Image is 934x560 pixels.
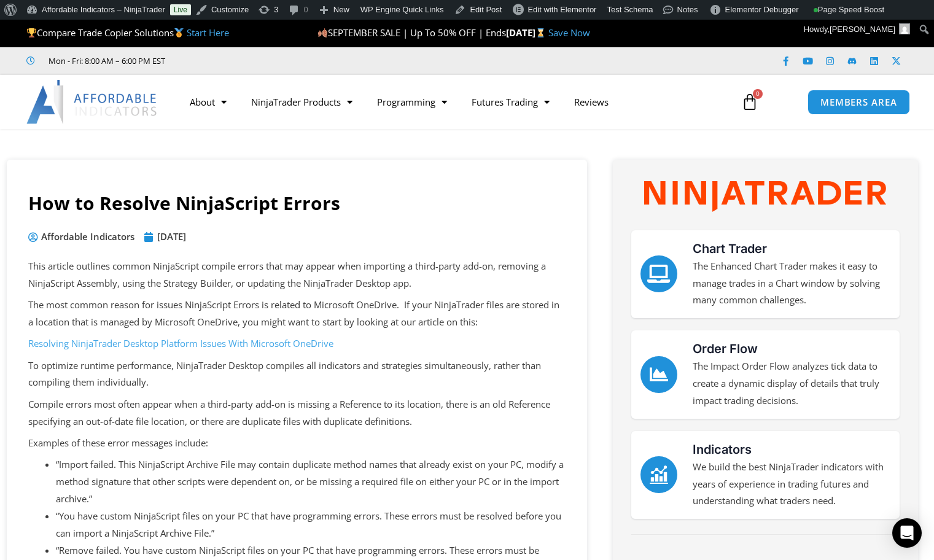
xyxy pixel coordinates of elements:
span: Edit with Elementor [527,5,596,14]
a: Howdy, [800,20,915,39]
a: Save Now [548,26,590,39]
p: The Enhanced Chart Trader makes it easy to manage trades in a Chart window by solving many common... [693,258,890,309]
p: Compile errors most often appear when a third-party add-on is missing a Reference to its location... [28,396,566,430]
span: SEPTEMBER SALE | Up To 50% OFF | Ends [317,26,506,39]
a: NinjaTrader Products [239,88,365,116]
li: “You have custom NinjaScript files on your PC that have programming errors. These errors must be ... [56,508,566,542]
img: ⌛ [536,28,545,37]
a: Programming [365,88,459,116]
a: MEMBERS AREA [808,90,910,115]
a: Reviews [562,88,621,116]
span: Compare Trade Copier Solutions [26,26,229,39]
div: Open Intercom Messenger [892,518,922,548]
p: The Impact Order Flow analyzes tick data to create a dynamic display of details that truly impact... [693,358,890,410]
span: Mon - Fri: 8:00 AM – 6:00 PM EST [45,53,165,68]
img: 🥇 [174,28,184,37]
img: 🍂 [318,28,327,37]
p: To optimize runtime performance, NinjaTrader Desktop compiles all indicators and strategies simul... [28,357,566,392]
span: 0 [753,89,763,99]
iframe: Customer reviews powered by Trustpilot [182,55,367,67]
a: Chart Trader [640,255,677,292]
img: NinjaTrader Wordmark color RGB | Affordable Indicators – NinjaTrader [644,181,885,212]
a: Resolving NinjaTrader Desktop Platform Issues With Microsoft OneDrive [28,337,333,349]
a: 0 [723,84,777,120]
nav: Menu [177,88,729,116]
a: Order Flow [693,341,758,356]
span: [PERSON_NAME] [830,25,895,34]
span: Affordable Indicators [38,228,134,246]
a: Indicators [693,442,752,457]
a: About [177,88,239,116]
span: MEMBERS AREA [820,98,897,107]
a: Start Here [187,26,229,39]
strong: [DATE] [506,26,548,39]
a: Futures Trading [459,88,562,116]
img: LogoAI | Affordable Indicators – NinjaTrader [26,80,158,124]
a: Chart Trader [693,241,767,256]
li: “Import failed. This NinjaScript Archive File may contain duplicate method names that already exi... [56,456,566,508]
a: Order Flow [640,356,677,393]
a: Live [170,4,191,15]
p: The most common reason for issues NinjaScript Errors is related to Microsoft OneDrive. If your Ni... [28,297,566,331]
img: 🏆 [27,28,36,37]
p: This article outlines common NinjaScript compile errors that may appear when importing a third-pa... [28,258,566,292]
a: Indicators [640,456,677,493]
time: [DATE] [157,230,186,243]
p: Examples of these error messages include: [28,435,566,452]
p: We build the best NinjaTrader indicators with years of experience in trading futures and understa... [693,459,890,510]
h1: How to Resolve NinjaScript Errors [28,190,566,216]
